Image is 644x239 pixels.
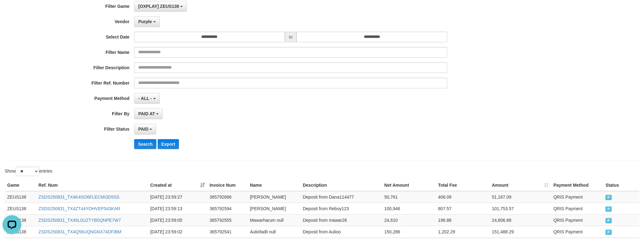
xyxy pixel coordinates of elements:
td: ZEUS138 [5,191,36,203]
button: Open LiveChat chat widget [3,3,21,21]
th: Status [603,179,639,191]
th: Name [247,179,300,191]
a: ZSDS250831_TX4Q56UQNGNX74DFIBM [39,229,122,234]
span: PAID [605,206,612,212]
button: Export [158,139,179,149]
a: ZSDS250831_TX4K4SO6FLECMI3D5SS [39,195,119,200]
td: 365792594 [207,203,248,214]
button: Purple [134,16,160,27]
button: PAID [134,124,156,134]
td: 100,946 [382,203,436,214]
td: Deposit from Reboy123 [300,203,382,214]
span: PAID AT [138,111,155,116]
span: PAID [605,218,612,223]
button: [OXPLAY] ZEUS138 [134,1,187,12]
td: 365792541 [207,226,248,237]
td: 50,761 [382,191,436,203]
td: Deposit from Dana114477 [300,191,382,203]
td: 101,753.57 [489,203,551,214]
td: 1,202.29 [436,226,490,237]
select: Showentries [16,167,39,176]
th: Invoice Num [207,179,248,191]
td: [DATE] 23:59:13 [148,203,207,214]
th: Description [300,179,382,191]
td: 150,286 [382,226,436,237]
td: 24,610 [382,214,436,226]
span: PAID [605,230,612,235]
th: Created at: activate to sort column ascending [148,179,207,191]
th: Net Amount [382,179,436,191]
td: Auliofadli null [247,226,300,237]
td: ZEUS138 [5,203,36,214]
td: [DATE] 23:59:02 [148,226,207,237]
label: Show entries [5,167,52,176]
button: Search [134,139,156,149]
th: Ref. Num [36,179,148,191]
button: PAID AT [134,108,163,119]
td: [PERSON_NAME] [247,191,300,203]
td: 406.09 [436,191,490,203]
th: Game [5,179,36,191]
a: ZSDS250831_TX45L0UZTYB5QNPE7W7 [39,218,121,223]
span: [OXPLAY] ZEUS138 [138,4,179,9]
td: 24,806.88 [489,214,551,226]
td: Deposit from Aulioo [300,226,382,237]
a: ZSDS250831_TX4ZT44YOHVEP543KAR [39,206,120,211]
td: QRIS Payment [551,191,603,203]
td: 365792555 [207,214,248,226]
span: PAID [605,195,612,200]
td: 365792666 [207,191,248,203]
td: 151,488.29 [489,226,551,237]
td: QRIS Payment [551,203,603,214]
td: 807.57 [436,203,490,214]
td: QRIS Payment [551,214,603,226]
td: Deposit from mawar26 [300,214,382,226]
span: to [285,32,297,42]
th: Amount: activate to sort column ascending [489,179,551,191]
td: [DATE] 23:59:27 [148,191,207,203]
td: [DATE] 23:59:05 [148,214,207,226]
td: Mawarharum null [247,214,300,226]
th: Payment Method [551,179,603,191]
td: 196.88 [436,214,490,226]
span: - ALL - [138,96,152,101]
span: PAID [138,127,148,132]
button: - ALL - [134,93,160,104]
span: Purple [138,19,152,24]
th: Total Fee [436,179,490,191]
td: [PERSON_NAME] [247,203,300,214]
td: 51,167.09 [489,191,551,203]
td: QRIS Payment [551,226,603,237]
